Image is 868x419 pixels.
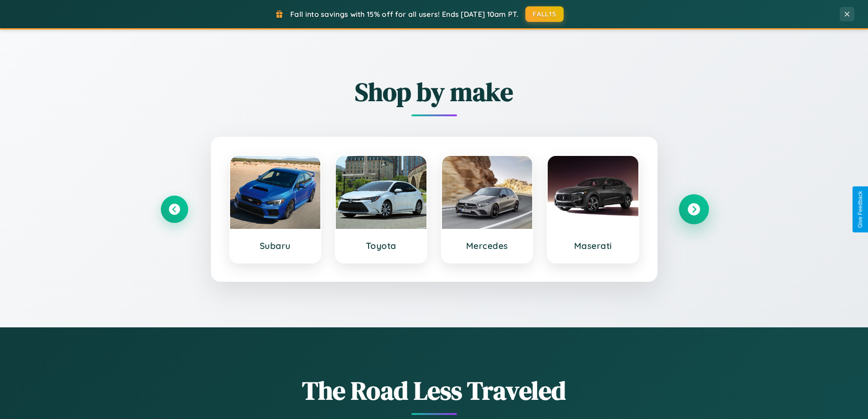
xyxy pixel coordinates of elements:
[525,6,564,22] button: FALL15
[239,240,312,251] h3: Subaru
[345,240,417,251] h3: Toyota
[290,10,519,19] span: Fall into savings with 15% off for all users! Ends [DATE] 10am PT.
[161,74,708,109] h2: Shop by make
[161,373,708,408] h1: The Road Less Traveled
[557,240,629,251] h3: Maserati
[451,240,524,251] h3: Mercedes
[857,191,863,228] div: Give Feedback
